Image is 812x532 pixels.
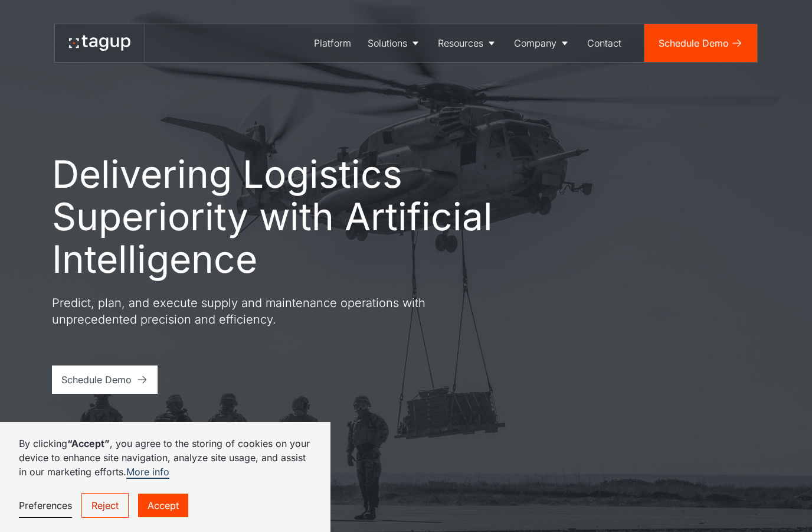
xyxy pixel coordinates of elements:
a: Company [506,24,579,62]
div: Solutions [368,36,407,50]
div: Contact [587,36,621,50]
div: Company [514,36,556,50]
div: Schedule Demo [61,373,132,387]
h1: Delivering Logistics Superiority with Artificial Intelligence [52,153,548,280]
div: Platform [314,36,351,50]
a: Preferences [19,494,72,518]
a: Resources [430,24,506,62]
a: Schedule Demo [644,24,757,62]
a: Solutions [359,24,430,62]
a: Contact [579,24,630,62]
a: Accept [138,494,188,517]
a: Schedule Demo [52,365,158,394]
a: More info [126,466,169,479]
div: Resources [438,36,483,50]
p: Predict, plan, and execute supply and maintenance operations with unprecedented precision and eff... [52,295,477,328]
strong: “Accept” [67,438,110,449]
a: Reject [81,493,129,518]
p: By clicking , you agree to the storing of cookies on your device to enhance site navigation, anal... [19,436,312,479]
div: Schedule Demo [659,36,729,50]
a: Platform [306,24,359,62]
